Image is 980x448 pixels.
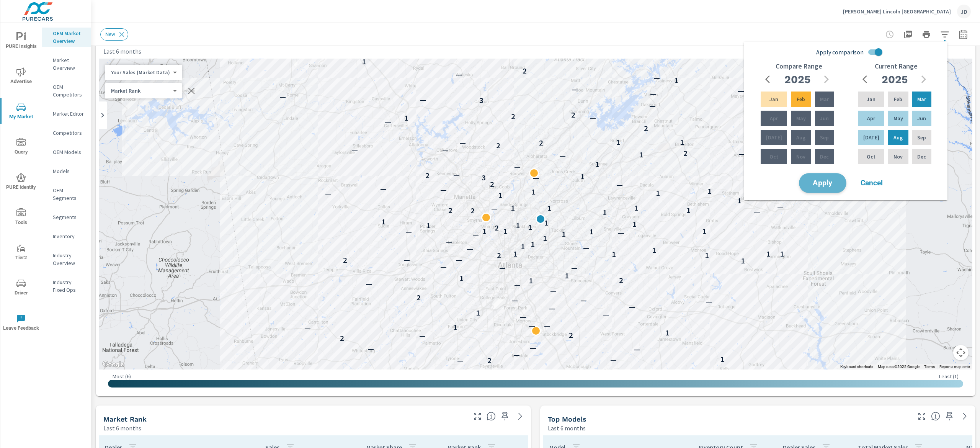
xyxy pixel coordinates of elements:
[491,204,498,213] p: —
[683,149,688,158] p: 2
[3,103,39,121] span: My Market
[476,308,480,317] p: 1
[820,134,829,141] p: Sep
[939,373,959,380] p: Least ( 1 )
[543,234,547,243] p: 1
[544,218,548,227] p: 1
[487,356,492,365] p: 2
[340,334,344,343] p: 2
[42,276,91,296] div: Industry Fixed Ops
[403,255,410,264] p: —
[955,27,971,42] button: Select Date Range
[665,328,669,337] p: 1
[343,255,347,265] p: 2
[686,206,691,215] p: 1
[53,148,85,156] p: OEM Models
[548,423,586,433] p: Last 6 months
[807,180,838,187] span: Apply
[680,137,684,147] p: 1
[706,298,712,307] p: —
[766,249,770,258] p: 1
[919,27,934,42] button: Print Report
[456,255,462,264] p: —
[42,231,91,242] div: Inventory
[652,245,656,255] p: 1
[589,227,593,236] p: 1
[497,251,501,260] p: 2
[777,203,784,212] p: —
[362,57,366,66] p: 1
[472,230,479,239] p: —
[3,244,39,262] span: Tier2
[569,330,573,340] p: 2
[42,146,91,158] div: OEM Models
[882,73,908,86] h2: 2025
[53,278,85,294] p: Industry Fixed Ops
[380,184,387,193] p: —
[3,138,39,157] span: Query
[544,321,550,330] p: —
[3,279,39,298] span: Driver
[498,191,502,200] p: 1
[440,262,447,271] p: —
[530,343,536,352] p: —
[103,423,141,433] p: Last 6 months
[53,167,85,175] p: Models
[495,223,499,232] p: 2
[457,356,464,365] p: —
[548,415,586,423] h5: Top Models
[101,360,126,370] a: Open this area in Google Maps (opens a new window)
[539,138,543,147] p: 2
[351,146,358,155] p: —
[53,186,85,202] p: OEM Segments
[53,213,85,221] p: Segments
[618,228,624,237] p: —
[957,5,971,18] div: JD
[820,153,829,160] p: Dec
[42,81,91,100] div: OEM Competitors
[649,101,656,110] p: —
[867,95,875,103] p: Jan
[776,62,822,70] h6: Compare Range
[893,134,903,141] p: Aug
[616,137,620,147] p: 1
[53,252,85,267] p: Industry Overview
[943,410,955,422] span: Save this to your personalized report
[514,410,526,422] a: See more details in report
[931,412,940,421] span: Find the biggest opportunities within your model lineup nationwide. [Source: Market registration ...
[603,208,607,217] p: 1
[856,180,887,186] span: Cancel
[549,304,555,313] p: —
[53,129,85,137] p: Competitors
[42,211,91,223] div: Segments
[479,96,483,105] p: 3
[741,256,745,265] p: 1
[644,124,648,133] p: 2
[820,95,829,103] p: Mar
[917,153,926,160] p: Dec
[453,323,457,332] p: 1
[893,153,903,160] p: Nov
[799,173,846,193] button: Apply
[453,170,460,180] p: —
[528,222,532,232] p: 1
[840,364,873,370] button: Keyboard shortcuts
[53,110,85,118] p: Market Editor
[325,190,332,199] p: —
[629,302,635,311] p: —
[511,112,515,121] p: 2
[513,249,517,258] p: 1
[523,66,527,75] p: 2
[53,56,85,72] p: Market Overview
[105,69,176,76] div: Your Sales (Market Data)
[53,83,85,98] p: OEM Competitors
[416,293,421,302] p: 2
[632,219,637,229] p: 1
[470,206,475,215] p: 2
[3,32,39,51] span: PURE Insights
[702,227,706,236] p: 1
[531,240,535,249] p: 1
[467,244,473,253] p: —
[737,196,742,205] p: 1
[482,173,486,182] p: 3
